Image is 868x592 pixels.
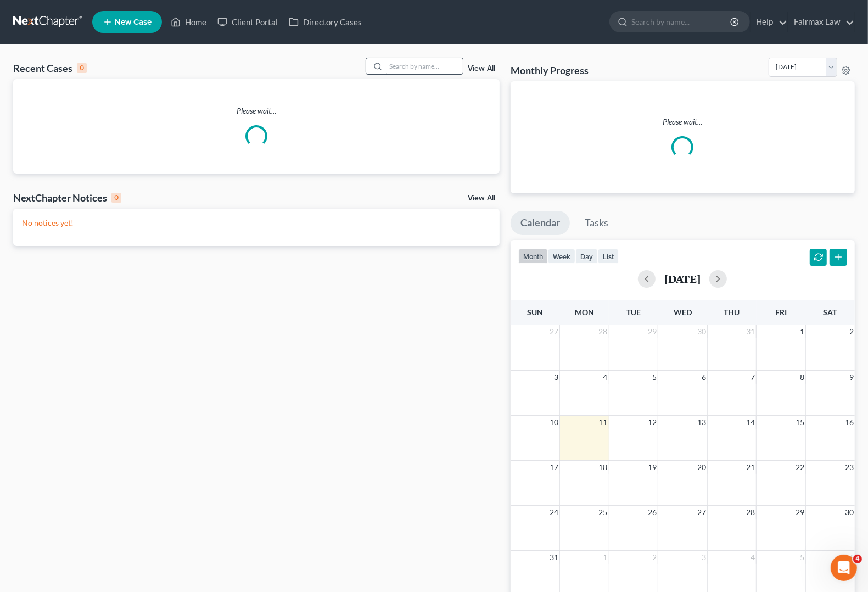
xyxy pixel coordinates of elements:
span: 27 [696,506,707,519]
span: 4 [749,551,756,564]
div: 0 [77,63,87,73]
span: 29 [647,325,658,338]
button: day [575,249,598,264]
span: 20 [696,461,707,474]
button: list [598,249,619,264]
span: 1 [799,325,805,338]
span: Thu [724,308,740,317]
span: 18 [598,461,609,474]
span: 13 [696,416,707,429]
span: 30 [696,325,707,338]
span: 31 [548,551,559,564]
span: 19 [647,461,658,474]
div: Recent Cases [13,62,87,75]
span: Fri [775,308,787,317]
p: No notices yet! [22,217,491,228]
a: Fairmax Law [788,12,854,32]
span: 27 [548,325,559,338]
span: Sun [527,308,543,317]
span: 14 [745,416,756,429]
a: Directory Cases [283,12,367,32]
span: Tue [626,308,641,317]
a: Help [751,12,787,32]
span: 28 [598,325,609,338]
span: 5 [799,551,805,564]
a: View All [468,194,495,202]
span: 24 [548,506,559,519]
span: 3 [701,551,707,564]
span: 4 [853,555,862,563]
span: 26 [647,506,658,519]
a: Home [165,12,212,32]
span: 16 [844,416,855,429]
span: Wed [674,308,692,317]
div: NextChapter Notices [13,191,121,204]
span: 31 [745,325,756,338]
span: 4 [602,371,609,384]
span: 9 [848,371,855,384]
p: Please wait... [13,105,500,116]
span: 17 [548,461,559,474]
span: 25 [598,506,609,519]
h3: Monthly Progress [511,64,589,77]
h2: [DATE] [664,273,701,284]
span: 2 [651,551,658,564]
span: Sat [824,308,837,317]
span: 15 [794,416,805,429]
span: 12 [647,416,658,429]
a: Calendar [511,211,570,235]
span: 5 [651,371,658,384]
button: month [518,249,548,264]
span: 30 [844,506,855,519]
iframe: Intercom live chat [831,555,857,581]
input: Search by name... [631,12,732,32]
a: Tasks [575,211,618,235]
a: Client Portal [212,12,283,32]
span: 6 [701,371,707,384]
span: 11 [598,416,609,429]
a: View All [468,65,495,72]
span: 10 [548,416,559,429]
input: Search by name... [386,58,463,74]
span: 7 [749,371,756,384]
span: 23 [844,461,855,474]
div: 0 [111,193,121,203]
span: 6 [848,551,855,564]
button: week [548,249,575,264]
span: 1 [602,551,609,564]
span: 3 [553,371,559,384]
span: 8 [799,371,805,384]
span: 22 [794,461,805,474]
span: Mon [575,308,594,317]
span: 2 [848,325,855,338]
span: 29 [794,506,805,519]
span: 28 [745,506,756,519]
p: Please wait... [519,116,846,127]
span: New Case [115,18,152,26]
span: 21 [745,461,756,474]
